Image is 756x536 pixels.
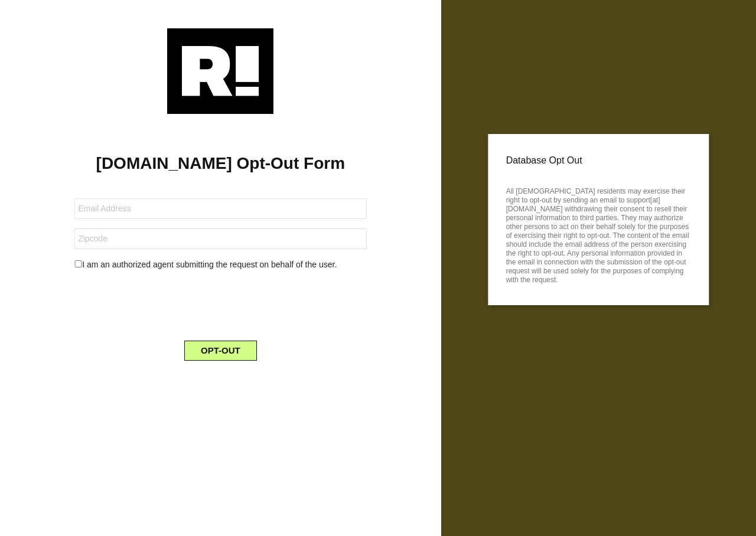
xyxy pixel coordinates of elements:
[74,228,366,249] input: Zipcode
[506,152,691,169] p: Database Opt Out
[18,153,423,174] h1: [DOMAIN_NAME] Opt-Out Form
[167,28,273,114] img: Retention.com
[131,280,310,326] iframe: reCAPTCHA
[184,341,257,361] button: OPT-OUT
[506,184,691,285] p: All [DEMOGRAPHIC_DATA] residents may exercise their right to opt-out by sending an email to suppo...
[66,259,375,271] div: I am an authorized agent submitting the request on behalf of the user.
[74,198,366,219] input: Email Address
